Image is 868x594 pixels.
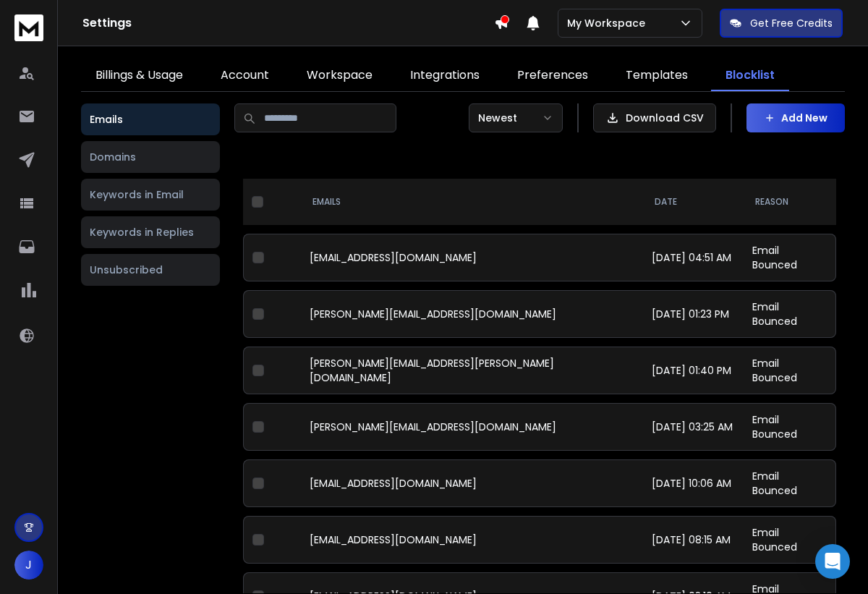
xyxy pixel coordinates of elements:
a: Integrations [396,61,494,91]
button: Keywords in Email [81,179,220,211]
button: Domains [81,141,220,173]
td: Email Bounced [744,403,836,451]
button: Newest [469,103,563,132]
button: J [14,551,43,580]
button: Emails [81,103,220,135]
button: Unsubscribed [81,254,220,286]
td: [PERSON_NAME][EMAIL_ADDRESS][PERSON_NAME][DOMAIN_NAME] [301,347,643,394]
button: Add New [746,103,845,132]
a: Workspace [292,61,387,91]
h1: Settings [82,14,494,32]
td: [DATE] 10:06 AM [643,459,744,507]
a: Preferences [503,61,603,91]
td: [DATE] 08:15 AM [643,516,744,564]
td: [PERSON_NAME][EMAIL_ADDRESS][DOMAIN_NAME] [301,403,643,451]
p: Add New [781,111,827,125]
div: Open Intercom Messenger [815,544,850,579]
td: [DATE] 03:25 AM [643,403,744,451]
th: EMAILS [301,179,643,225]
td: Email Bounced [744,516,836,564]
a: Templates [611,61,702,91]
button: Download CSV [593,103,716,132]
td: Email Bounced [744,459,836,507]
th: DATE [643,179,744,225]
th: REASON [744,179,836,225]
button: Get Free Credits [720,9,843,38]
td: Email Bounced [744,347,836,394]
a: Billings & Usage [81,61,197,91]
td: [EMAIL_ADDRESS][DOMAIN_NAME] [301,234,643,281]
td: Email Bounced [744,290,836,338]
p: Get Free Credits [750,16,833,30]
a: Blocklist [711,61,789,91]
td: [DATE] 01:40 PM [643,347,744,394]
p: My Workspace [567,16,651,30]
td: [DATE] 04:51 AM [643,234,744,281]
td: [PERSON_NAME][EMAIL_ADDRESS][DOMAIN_NAME] [301,290,643,338]
td: [EMAIL_ADDRESS][DOMAIN_NAME] [301,516,643,564]
a: Account [206,61,284,91]
td: [EMAIL_ADDRESS][DOMAIN_NAME] [301,459,643,507]
button: Keywords in Replies [81,216,220,248]
td: [DATE] 01:23 PM [643,290,744,338]
td: Email Bounced [744,234,836,281]
img: logo [14,14,43,41]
